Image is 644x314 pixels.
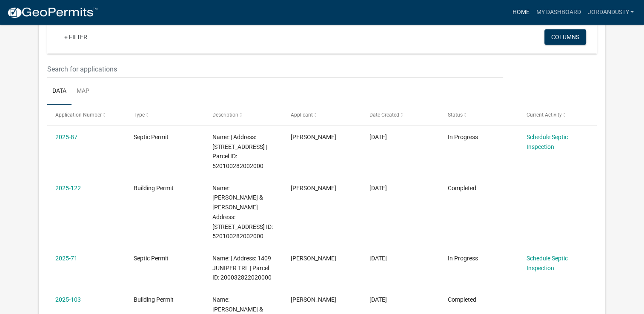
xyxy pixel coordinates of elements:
[283,105,361,125] datatable-header-cell: Applicant
[57,29,94,45] a: + Filter
[369,112,399,118] span: Date Created
[204,105,283,125] datatable-header-cell: Description
[134,185,174,191] span: Building Permit
[291,296,336,303] span: Dusty Jordan
[134,134,169,140] span: Septic Permit
[55,185,81,191] a: 2025-122
[212,255,272,281] span: Name: | Address: 1409 JUNIPER TRL | Parcel ID: 200032822020000
[369,185,387,191] span: 10/04/2025
[369,296,387,303] span: 08/17/2025
[55,112,102,118] span: Application Number
[47,105,126,125] datatable-header-cell: Application Number
[126,105,204,125] datatable-header-cell: Type
[584,4,637,20] a: jordandusty
[526,255,567,271] a: Schedule Septic Inspection
[526,134,567,150] a: Schedule Septic Inspection
[526,112,561,118] span: Current Activity
[532,4,584,20] a: My Dashboard
[134,296,174,303] span: Building Permit
[440,105,518,125] datatable-header-cell: Status
[369,134,387,140] span: 10/14/2025
[55,134,77,140] a: 2025-87
[448,112,463,118] span: Status
[448,185,476,191] span: Completed
[55,255,77,262] a: 2025-71
[134,112,145,118] span: Type
[47,78,72,105] a: Data
[291,255,336,262] span: Dusty Jordan
[544,29,586,45] button: Columns
[448,296,476,303] span: Completed
[448,134,478,140] span: In Progress
[55,296,81,303] a: 2025-103
[212,185,273,240] span: Name: JONES, ZACH & LAUREN Address: 2271 RUSTIC AVE Parcel ID: 520100282002000
[212,134,267,169] span: Name: | Address: 2271 RUSTIC AVE | Parcel ID: 520100282002000
[47,60,503,78] input: Search for applications
[291,134,336,140] span: Dusty Jordan
[369,255,387,262] span: 08/19/2025
[291,185,336,191] span: Dusty Jordan
[448,255,478,262] span: In Progress
[212,112,238,118] span: Description
[518,105,596,125] datatable-header-cell: Current Activity
[72,78,94,105] a: Map
[134,255,169,262] span: Septic Permit
[361,105,439,125] datatable-header-cell: Date Created
[291,112,313,118] span: Applicant
[509,4,532,20] a: Home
